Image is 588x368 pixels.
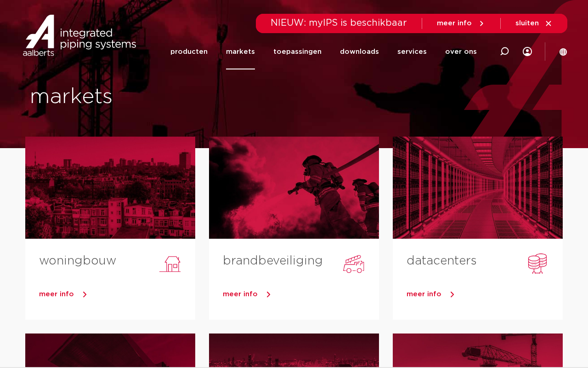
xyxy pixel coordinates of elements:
[407,287,563,301] a: meer info
[223,255,323,267] a: brandbeveiliging
[437,19,486,28] a: meer info
[397,34,427,69] a: services
[170,34,477,69] nav: Menu
[170,34,208,69] a: producten
[39,291,74,298] span: meer info
[515,20,539,27] span: sluiten
[515,19,553,28] a: sluiten
[226,34,255,69] a: markets
[30,82,289,112] h1: markets
[223,287,379,301] a: meer info
[39,287,195,301] a: meer info
[523,41,532,62] div: my IPS
[407,291,441,298] span: meer info
[223,291,258,298] span: meer info
[340,34,379,69] a: downloads
[407,255,477,267] a: datacenters
[445,34,477,69] a: over ons
[437,20,472,27] span: meer info
[39,255,116,267] a: woningbouw
[271,18,407,28] span: NIEUW: myIPS is beschikbaar
[273,34,322,69] a: toepassingen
